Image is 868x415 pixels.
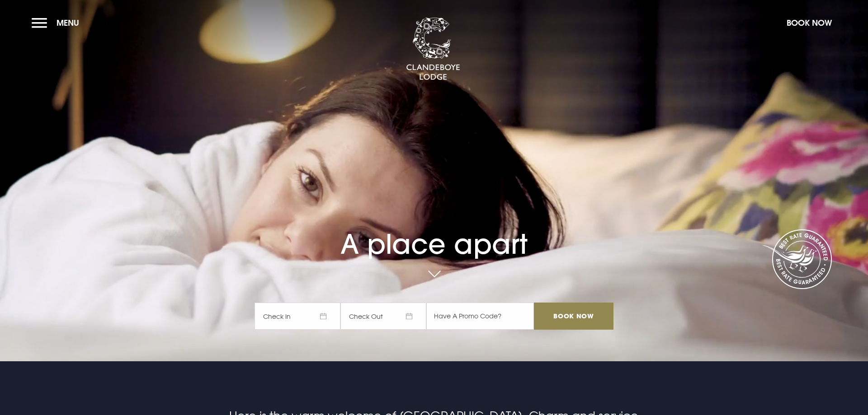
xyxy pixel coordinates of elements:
button: Book Now [782,13,836,33]
input: Have A Promo Code? [426,303,534,330]
img: Clandeboye Lodge [406,18,460,81]
span: Menu [57,18,79,28]
input: Book Now [534,303,613,330]
h1: A place apart [255,203,613,260]
span: Check In [255,303,340,330]
button: Menu [32,13,84,33]
span: Check Out [340,303,426,330]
